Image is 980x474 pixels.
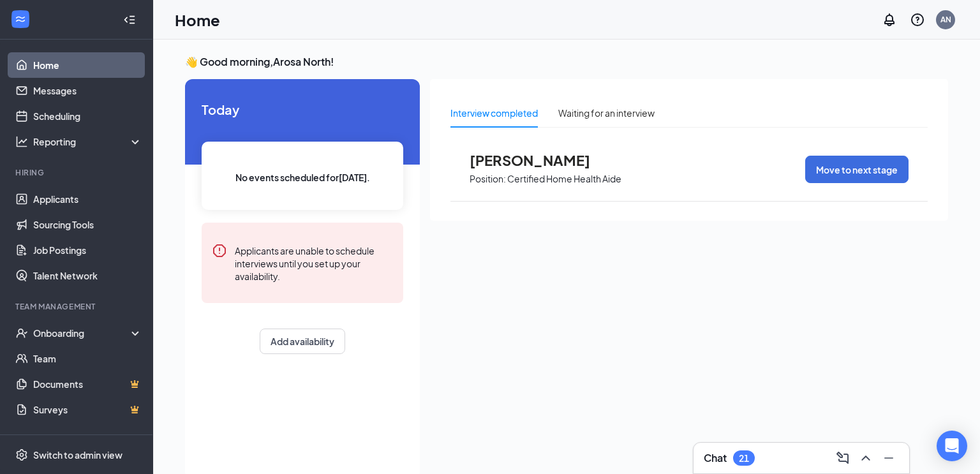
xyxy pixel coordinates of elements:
a: SurveysCrown [33,397,142,422]
p: Certified Home Health Aide [507,173,621,185]
span: Today [202,100,403,119]
button: ComposeMessage [833,448,853,468]
button: Move to next stage [805,156,909,183]
svg: Minimize [881,450,896,466]
a: Applicants [33,186,142,212]
button: Add availability [260,329,345,354]
svg: UserCheck [15,327,28,339]
button: ChevronUp [856,448,876,468]
svg: QuestionInfo [910,12,925,27]
svg: Settings [15,448,28,461]
div: Waiting for an interview [558,106,655,120]
button: Minimize [879,448,899,468]
p: Position: [470,173,506,185]
a: DocumentsCrown [33,371,142,397]
div: Interview completed [450,106,538,120]
a: Scheduling [33,103,142,129]
div: Team Management [15,301,140,312]
svg: WorkstreamLogo [14,13,27,26]
div: Open Intercom Messenger [937,431,967,461]
a: Sourcing Tools [33,212,142,237]
div: Reporting [33,135,143,148]
div: 21 [739,453,749,464]
svg: Collapse [123,13,136,26]
h3: 👋 Good morning, Arosa North ! [185,55,948,69]
div: AN [940,14,951,25]
h3: Chat [704,451,727,465]
a: Messages [33,78,142,103]
svg: ComposeMessage [835,450,850,466]
span: [PERSON_NAME] [470,152,610,168]
div: Switch to admin view [33,448,122,461]
a: Team [33,346,142,371]
a: Talent Network [33,263,142,288]
span: No events scheduled for [DATE] . [235,170,370,184]
svg: Notifications [882,12,897,27]
a: Home [33,52,142,78]
div: Applicants are unable to schedule interviews until you set up your availability. [235,243,393,283]
svg: ChevronUp [858,450,873,466]
div: Onboarding [33,327,131,339]
a: Job Postings [33,237,142,263]
div: Hiring [15,167,140,178]
svg: Analysis [15,135,28,148]
h1: Home [175,9,220,31]
svg: Error [212,243,227,258]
